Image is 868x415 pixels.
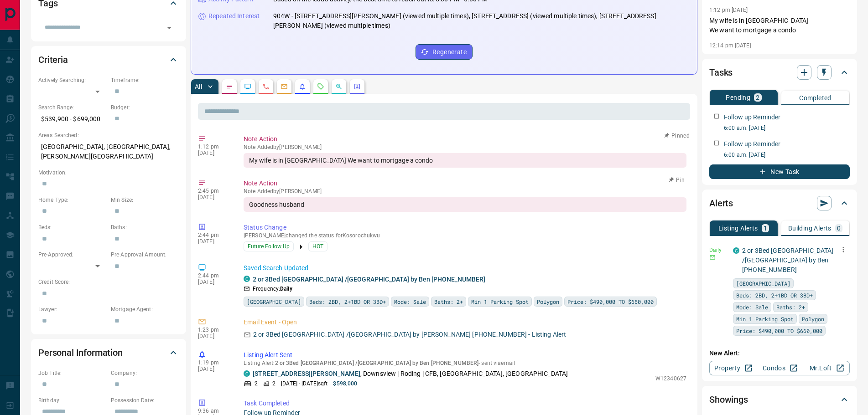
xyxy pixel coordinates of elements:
[38,196,106,204] p: Home Type:
[198,366,230,372] p: [DATE]
[799,95,832,101] p: Completed
[111,223,179,231] p: Baths:
[38,396,106,405] p: Birthday:
[198,194,230,200] p: [DATE]
[709,61,850,83] div: Tasks
[262,83,270,90] svg: Calls
[111,196,179,204] p: Min Size:
[244,144,686,150] p: Note Added by [PERSON_NAME]
[253,369,568,379] p: , Downsview | Roding | CFB, [GEOGRAPHIC_DATA], [GEOGRAPHIC_DATA]
[226,83,233,90] svg: Notes
[471,297,529,306] span: Min 1 Parking Spot
[709,246,728,254] p: Daily
[244,188,686,195] p: Note Added by [PERSON_NAME]
[733,247,739,254] div: condos.ca
[724,139,780,149] p: Follow up Reminder
[709,42,751,49] p: 12:14 pm [DATE]
[724,124,850,132] p: 6:00 a.m. [DATE]
[724,113,780,122] p: Follow up Reminder
[244,83,251,90] svg: Lead Browsing Activity
[38,76,106,84] p: Actively Searching:
[198,327,230,333] p: 1:23 pm
[736,291,813,300] span: Beds: 2BD, 2+1BD OR 3BD+
[709,389,850,410] div: Showings
[253,276,485,283] a: 2 or 3Bed [GEOGRAPHIC_DATA] /[GEOGRAPHIC_DATA] by Ben [PHONE_NUMBER]
[709,7,748,13] p: 1:12 pm [DATE]
[253,370,360,377] a: [STREET_ADDRESS][PERSON_NAME]
[244,360,686,366] p: Listing Alert : - sent via email
[195,83,202,90] p: All
[111,305,179,313] p: Mortgage Agent:
[38,223,106,231] p: Beds:
[244,318,686,327] p: Email Event - Open
[655,374,686,383] p: W12340627
[111,76,179,84] p: Timeframe:
[756,361,803,375] a: Condos
[38,251,106,259] p: Pre-Approved:
[736,279,790,288] span: [GEOGRAPHIC_DATA]
[309,297,386,306] span: Beds: 2BD, 2+1BD OR 3BD+
[709,254,716,261] svg: Email
[736,302,768,312] span: Mode: Sale
[244,197,686,212] div: Goodness husband
[38,139,179,164] p: [GEOGRAPHIC_DATA], [GEOGRAPHIC_DATA], [PERSON_NAME][GEOGRAPHIC_DATA]
[275,360,479,366] span: 2 or 3Bed [GEOGRAPHIC_DATA] /[GEOGRAPHIC_DATA] by Ben [PHONE_NUMBER]
[244,263,686,273] p: Saved Search Updated
[38,305,106,313] p: Lawyer:
[709,164,850,179] button: New Task
[198,359,230,366] p: 1:19 pm
[244,179,686,188] p: Note Action
[788,225,832,231] p: Building Alerts
[736,326,822,335] span: Price: $490,000 TO $660,000
[163,21,176,34] button: Open
[244,276,250,282] div: condos.ca
[709,348,850,358] p: New Alert:
[837,225,841,231] p: 0
[38,369,106,377] p: Job Title:
[111,369,179,377] p: Company:
[253,330,566,339] p: 2 or 3Bed [GEOGRAPHIC_DATA] /[GEOGRAPHIC_DATA] by [PERSON_NAME] [PHONE_NUMBER] - Listing Alert
[756,94,759,101] p: 2
[198,143,230,150] p: 1:12 pm
[567,297,654,306] span: Price: $490,000 TO $660,000
[244,370,250,377] div: condos.ca
[434,297,463,306] span: Baths: 2+
[335,83,343,90] svg: Opportunities
[333,379,357,388] p: $598,000
[709,361,756,375] a: Property
[709,16,850,35] p: My wife is in [GEOGRAPHIC_DATA] We want to mortgage a condo
[198,188,230,194] p: 2:45 pm
[244,223,686,232] p: Status Change
[353,83,361,90] svg: Agent Actions
[709,392,748,407] h2: Showings
[416,44,473,60] button: Regenerate
[273,11,690,31] p: 904W - [STREET_ADDRESS][PERSON_NAME] (viewed multiple times), [STREET_ADDRESS] (viewed multiple t...
[38,342,179,364] div: Personal Information
[281,83,288,90] svg: Emails
[244,399,686,408] p: Task Completed
[709,196,733,210] h2: Alerts
[244,350,686,360] p: Listing Alert Sent
[664,132,690,140] button: Pinned
[709,192,850,214] div: Alerts
[272,379,275,388] p: 2
[111,396,179,405] p: Possession Date:
[244,134,686,144] p: Note Action
[803,361,850,375] a: Mr.Loft
[742,247,834,273] a: 2 or 3Bed [GEOGRAPHIC_DATA] /[GEOGRAPHIC_DATA] by Ben [PHONE_NUMBER]
[537,297,559,306] span: Polygon
[664,176,690,184] button: Pin
[718,225,758,231] p: Listing Alerts
[247,297,301,306] span: [GEOGRAPHIC_DATA]
[255,379,258,388] p: 2
[38,278,179,286] p: Credit Score:
[248,242,290,251] span: Future Follow Up
[312,242,323,251] span: HOT
[394,297,426,306] span: Mode: Sale
[38,49,179,71] div: Criteria
[198,272,230,279] p: 2:44 pm
[764,225,767,231] p: 1
[38,345,123,360] h2: Personal Information
[38,112,106,127] p: $539,900 - $699,000
[38,52,68,67] h2: Criteria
